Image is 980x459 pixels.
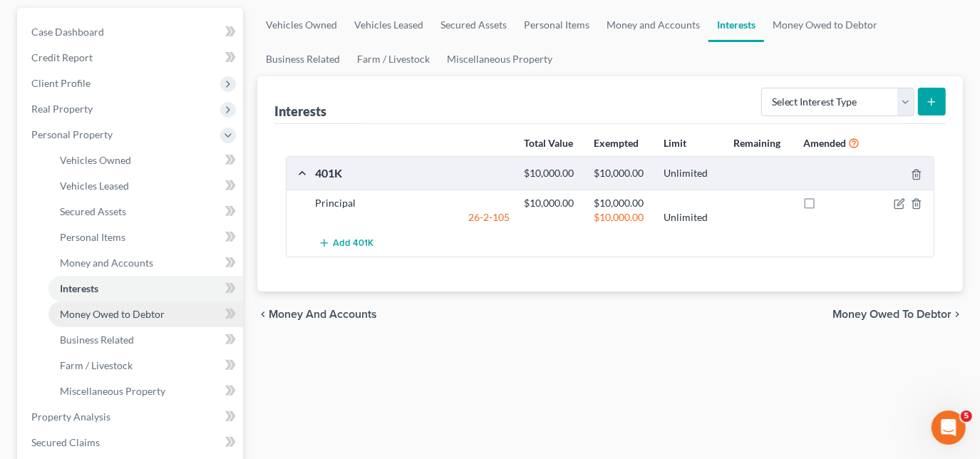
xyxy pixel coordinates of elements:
i: chevron_right [951,309,963,320]
div: $10,000.00 [517,196,587,210]
strong: Exempted [594,137,639,149]
span: Business Related [60,334,134,346]
a: Secured Claims [20,430,243,455]
a: Miscellaneous Property [48,378,243,404]
div: 26-2-105 [308,210,517,225]
span: Client Profile [31,77,91,89]
a: Vehicles Leased [346,8,432,42]
span: Personal Items [60,231,125,243]
a: Personal Items [48,225,243,250]
button: chevron_left Money and Accounts [257,309,377,320]
div: $10,000.00 [517,167,587,180]
a: Vehicles Owned [48,148,243,173]
span: Vehicles Owned [60,154,131,166]
a: Money Owed to Debtor [48,301,243,327]
span: Case Dashboard [31,26,104,38]
button: Money Owed to Debtor chevron_right [832,309,963,320]
span: Property Analysis [31,411,110,423]
span: Money and Accounts [60,257,153,269]
span: Real Property [31,103,93,115]
span: Money and Accounts [269,309,377,320]
a: Vehicles Owned [257,8,346,42]
a: Personal Items [515,8,598,42]
a: Interests [708,8,764,42]
span: 5 [961,411,972,422]
a: Vehicles Leased [48,173,243,199]
span: Vehicles Leased [60,180,129,192]
span: Interests [60,282,98,294]
strong: Amended [803,137,846,149]
span: Credit Report [31,51,93,63]
span: Money Owed to Debtor [832,309,951,320]
a: Secured Assets [48,199,243,225]
div: $10,000.00 [587,196,656,210]
div: $10,000.00 [587,210,656,225]
div: Principal [308,196,517,210]
a: Interests [48,276,243,301]
a: Money and Accounts [598,8,708,42]
a: Money and Accounts [48,250,243,276]
iframe: Intercom live chat [932,411,966,445]
a: Business Related [48,327,243,353]
strong: Limit [664,137,686,149]
a: Credit Report [20,45,243,71]
strong: Remaining [733,137,780,149]
a: Property Analysis [20,404,243,430]
a: Business Related [257,42,349,76]
strong: Total Value [524,137,573,149]
span: Secured Assets [60,205,126,217]
a: Miscellaneous Property [438,42,561,76]
div: 401K [308,165,517,180]
div: $10,000.00 [587,167,656,180]
span: Personal Property [31,128,113,140]
button: Add 401K [315,230,378,257]
span: Farm / Livestock [60,359,133,371]
span: Secured Claims [31,436,100,448]
a: Case Dashboard [20,19,243,45]
a: Farm / Livestock [349,42,438,76]
i: chevron_left [257,309,269,320]
span: Money Owed to Debtor [60,308,165,320]
span: Add 401K [333,238,373,249]
span: Miscellaneous Property [60,385,165,397]
a: Farm / Livestock [48,353,243,378]
div: Unlimited [656,167,726,180]
a: Secured Assets [432,8,515,42]
div: Unlimited [656,210,726,225]
div: Interests [274,103,326,120]
a: Money Owed to Debtor [764,8,886,42]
